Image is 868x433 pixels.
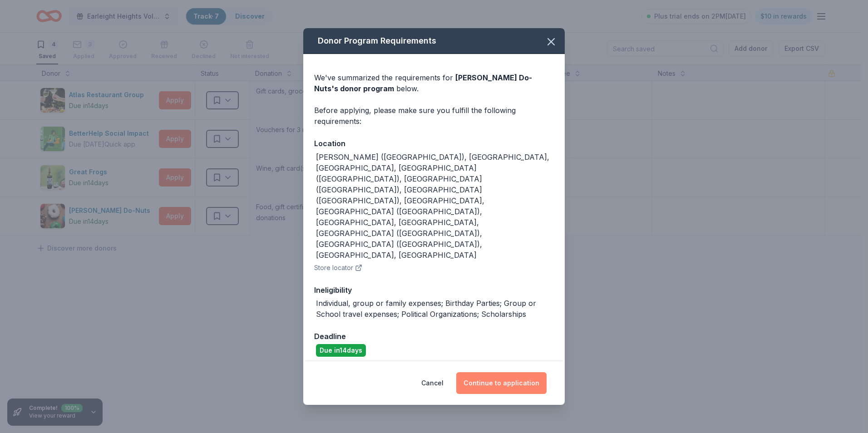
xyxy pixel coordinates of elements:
button: Store locator [314,262,362,273]
button: Cancel [421,372,444,394]
div: [PERSON_NAME] ([GEOGRAPHIC_DATA]), [GEOGRAPHIC_DATA], [GEOGRAPHIC_DATA], [GEOGRAPHIC_DATA] ([GEOG... [316,152,554,261]
button: Continue to application [456,372,547,394]
div: Ineligibility [314,284,554,296]
div: Donor Program Requirements [303,28,565,54]
div: Due in 14 days [316,344,366,357]
div: Individual, group or family expenses; Birthday Parties; Group or School travel expenses; Politica... [316,298,554,320]
div: Deadline [314,330,554,342]
div: We've summarized the requirements for below. [314,72,554,94]
div: Before applying, please make sure you fulfill the following requirements: [314,105,554,127]
div: Location [314,138,554,149]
